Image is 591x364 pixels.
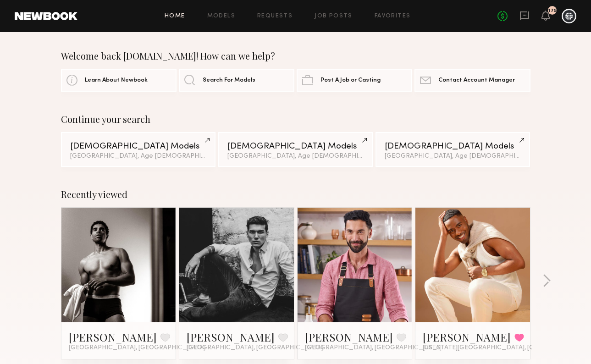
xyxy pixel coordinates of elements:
a: [DEMOGRAPHIC_DATA] Models[GEOGRAPHIC_DATA], Age [DEMOGRAPHIC_DATA] y.o. [376,132,530,167]
a: Post A Job or Casting [297,69,412,92]
a: [PERSON_NAME] [187,330,275,344]
a: Home [165,13,185,19]
div: [DEMOGRAPHIC_DATA] Models [227,142,364,151]
a: [DEMOGRAPHIC_DATA] Models[GEOGRAPHIC_DATA], Age [DEMOGRAPHIC_DATA] y.o. [61,132,215,167]
div: 175 [548,8,557,13]
a: Job Posts [315,13,353,19]
span: Post A Job or Casting [320,77,381,83]
span: [GEOGRAPHIC_DATA], [GEOGRAPHIC_DATA] [187,344,323,352]
a: [DEMOGRAPHIC_DATA] Models[GEOGRAPHIC_DATA], Age [DEMOGRAPHIC_DATA] y.o. [218,132,373,167]
div: [GEOGRAPHIC_DATA], Age [DEMOGRAPHIC_DATA] y.o. [227,153,364,160]
div: Continue your search [61,114,530,125]
div: [DEMOGRAPHIC_DATA] Models [385,142,521,151]
a: Models [207,13,235,19]
a: [PERSON_NAME] [423,330,511,344]
div: Recently viewed [61,189,530,200]
span: Learn About Newbook [85,77,148,83]
span: [GEOGRAPHIC_DATA], [GEOGRAPHIC_DATA] [69,344,205,352]
div: Welcome back [DOMAIN_NAME]! How can we help? [61,50,530,61]
a: Learn About Newbook [61,69,177,92]
div: [DEMOGRAPHIC_DATA] Models [70,142,206,151]
a: Favorites [375,13,411,19]
span: [GEOGRAPHIC_DATA], [GEOGRAPHIC_DATA] [305,344,442,352]
div: [GEOGRAPHIC_DATA], Age [DEMOGRAPHIC_DATA] y.o. [70,153,206,160]
a: Requests [257,13,293,19]
span: Contact Account Manager [438,77,515,83]
div: [GEOGRAPHIC_DATA], Age [DEMOGRAPHIC_DATA] y.o. [385,153,521,160]
a: [PERSON_NAME] [305,330,393,344]
a: [PERSON_NAME] [69,330,157,344]
a: Search For Models [179,69,294,92]
span: Search For Models [203,77,255,83]
a: Contact Account Manager [414,69,530,92]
